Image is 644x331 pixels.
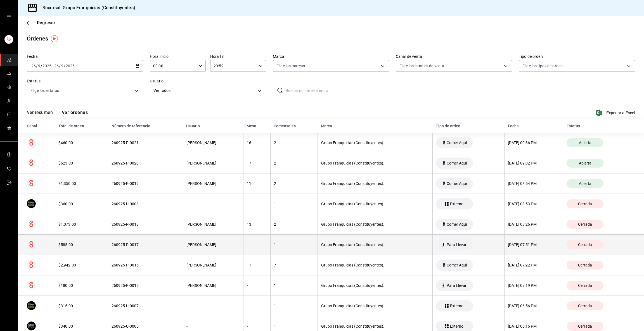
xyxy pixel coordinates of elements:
[210,54,266,58] label: Hora fin
[508,124,560,128] div: Fecha
[274,304,314,308] div: 1
[112,202,179,206] div: 260925-U-0008
[508,324,560,328] div: [DATE] 06:16 PM
[51,35,58,42] img: Tooltip marker
[150,54,206,58] label: Hora inicio
[65,64,75,68] input: ----
[444,161,469,165] span: Comer Aqui
[42,64,52,68] input: ----
[274,242,314,247] div: 1
[276,63,305,69] span: Elige las marcas
[153,88,256,94] span: Ver todos
[27,34,48,43] div: Órdenes
[186,283,240,288] div: [PERSON_NAME]
[186,263,240,267] div: [PERSON_NAME]
[273,54,389,58] label: Marca
[321,324,429,328] div: Grupo Franquicias (Constituyentes).
[274,161,314,165] div: 2
[38,64,41,68] input: --
[247,324,267,328] div: -
[112,222,179,227] div: 260925-P-0018
[186,304,240,308] div: -
[508,242,560,247] div: [DATE] 07:51 PM
[274,263,314,267] div: 7
[321,202,429,206] div: Grupo Franquicias (Constituyentes).
[396,54,512,58] label: Canal de venta
[58,263,105,267] div: $2,942.00
[274,141,314,145] div: 2
[186,242,240,247] div: [PERSON_NAME]
[576,222,594,227] span: Cerrada
[112,161,179,165] div: 260925-P-0020
[576,202,594,206] span: Cerrada
[58,161,105,165] div: $623.00
[186,222,240,227] div: [PERSON_NAME]
[112,283,179,288] div: 260925-P-0015
[274,324,314,328] div: 1
[58,181,105,186] div: $1,350.00
[247,222,267,227] div: 13
[186,124,240,128] div: Usuario
[186,141,240,145] div: [PERSON_NAME]
[444,181,469,186] span: Comer Aqui
[112,304,179,308] div: 260925-U-0007
[399,63,444,69] span: Elige los canales de venta
[247,124,267,128] div: Mesa
[186,181,240,186] div: [PERSON_NAME]
[247,161,267,165] div: 17
[247,181,267,186] div: 11
[247,141,267,145] div: 16
[274,283,314,288] div: 1
[52,64,53,68] span: -
[576,304,594,308] span: Cerrada
[576,283,594,288] span: Cerrada
[247,263,267,267] div: 11
[444,263,469,267] span: Comer Aqui
[444,283,469,288] span: Para Llevar
[508,181,560,186] div: [DATE] 08:54 PM
[64,64,65,68] span: /
[27,110,53,119] button: Ver resumen
[274,181,314,186] div: 2
[274,124,314,128] div: Comensales
[27,20,55,25] button: Regresar
[321,242,429,247] div: Grupo Franquicias (Constituyentes).
[448,324,466,328] span: Externo
[58,141,105,145] div: $460.00
[37,20,55,25] span: Regresar
[321,283,429,288] div: Grupo Franquicias (Constituyentes).
[274,202,314,206] div: 1
[27,110,88,119] div: navigation tabs
[576,242,594,247] span: Cerrada
[247,202,267,206] div: -
[54,64,59,68] input: --
[321,263,429,267] div: Grupo Franquicias (Constituyentes).
[321,304,429,308] div: Grupo Franquicias (Constituyentes).
[597,109,635,116] button: Exportar a Excel
[577,181,594,186] span: Abierta
[247,283,267,288] div: -
[36,64,38,68] span: /
[286,85,389,96] input: Buscar no. de referencia
[27,124,52,128] div: Canal
[58,202,105,206] div: $360.00
[31,64,36,68] input: --
[519,54,635,58] label: Tipo de orden
[58,283,105,288] div: $180.00
[576,324,594,328] span: Cerrada
[577,141,594,145] span: Abierta
[508,141,560,145] div: [DATE] 09:36 PM
[247,242,267,247] div: -
[448,304,466,308] span: Externo
[58,124,105,128] div: Total de orden
[508,304,560,308] div: [DATE] 06:56 PM
[186,324,240,328] div: -
[321,124,429,128] div: Marca
[27,54,143,58] label: Fecha
[30,88,59,93] span: Elige los estatus
[576,263,594,267] span: Cerrada
[508,161,560,165] div: [DATE] 09:02 PM
[7,15,11,19] button: open drawer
